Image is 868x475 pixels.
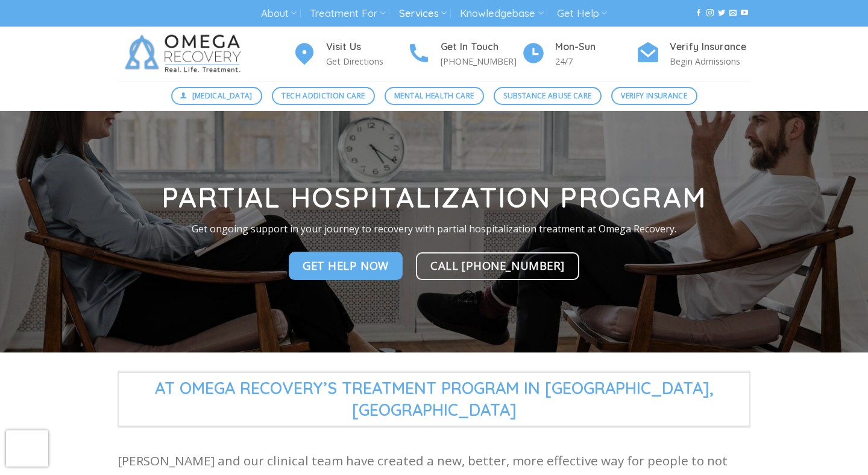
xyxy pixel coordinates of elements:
span: Verify Insurance [621,90,687,101]
a: Follow on YouTube [741,9,748,18]
span: Substance Abuse Care [503,90,591,101]
a: Mental Health Care [385,87,484,105]
a: Follow on Twitter [718,9,725,18]
a: Get In Touch [PHONE_NUMBER] [407,39,521,69]
a: Tech Addiction Care [272,87,375,105]
a: Treatment For [310,2,385,25]
h4: Mon-Sun [555,39,636,55]
span: [MEDICAL_DATA] [192,90,253,101]
h4: Verify Insurance [670,39,750,55]
a: Send us an email [729,9,737,18]
a: About [261,2,297,25]
a: Call [PHONE_NUMBER] [416,252,579,280]
a: Verify Insurance Begin Admissions [636,39,750,69]
a: Follow on Facebook [695,9,702,18]
p: [PHONE_NUMBER] [441,54,521,68]
a: Follow on Instagram [706,9,714,18]
h4: Get In Touch [441,39,521,55]
span: At Omega Recovery’s Treatment Program in [GEOGRAPHIC_DATA],[GEOGRAPHIC_DATA] [118,372,750,427]
p: Begin Admissions [670,54,750,68]
a: Services [399,2,447,25]
span: Get Help Now [303,257,389,275]
strong: Partial Hospitalization Program [162,180,707,215]
a: [MEDICAL_DATA] [171,87,263,105]
img: Omega Recovery [118,27,253,81]
p: Get ongoing support in your journey to recovery with partial hospitalization treatment at Omega R... [108,222,759,237]
a: Visit Us Get Directions [292,39,407,69]
span: Tech Addiction Care [281,90,365,101]
h4: Visit Us [326,39,407,55]
p: 24/7 [555,54,636,68]
a: Substance Abuse Care [494,87,602,105]
span: Call [PHONE_NUMBER] [430,257,565,274]
span: Mental Health Care [394,90,474,101]
a: Verify Insurance [611,87,697,105]
a: Get Help [557,2,607,25]
p: Get Directions [326,54,407,68]
a: Get Help Now [289,252,403,280]
a: Knowledgebase [460,2,543,25]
